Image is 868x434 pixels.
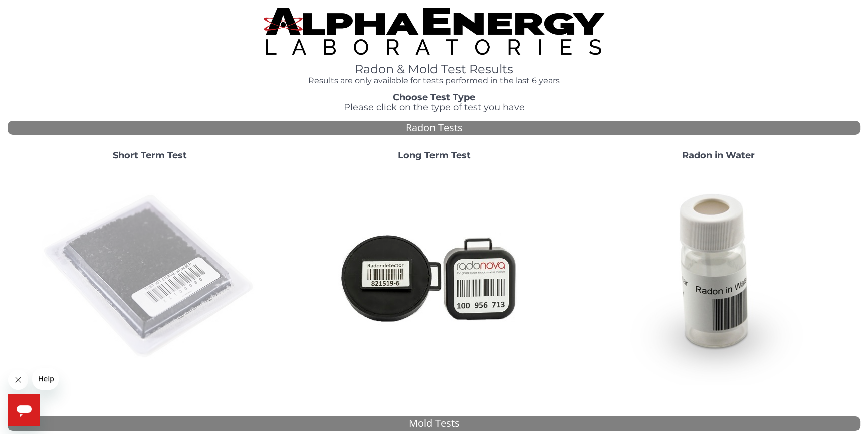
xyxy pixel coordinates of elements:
img: ShortTerm.jpg [42,169,258,384]
h1: Radon & Mold Test Results [264,63,605,76]
img: TightCrop.jpg [264,8,605,55]
strong: Radon in Water [682,150,755,161]
h4: Results are only available for tests performed in the last 6 years [264,76,605,85]
strong: Long Term Test [397,150,470,161]
img: RadoninWater.jpg [610,169,826,384]
strong: Short Term Test [113,150,187,161]
span: Please click on the type of test you have [344,102,525,113]
img: Radtrak2vsRadtrak3.jpg [326,169,542,384]
iframe: Close message [8,370,28,390]
iframe: Button to launch messaging window [8,394,40,426]
div: Mold Tests [8,416,860,431]
div: Radon Tests [8,121,860,135]
iframe: Message from company [32,368,59,390]
strong: Choose Test Type [393,92,475,103]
